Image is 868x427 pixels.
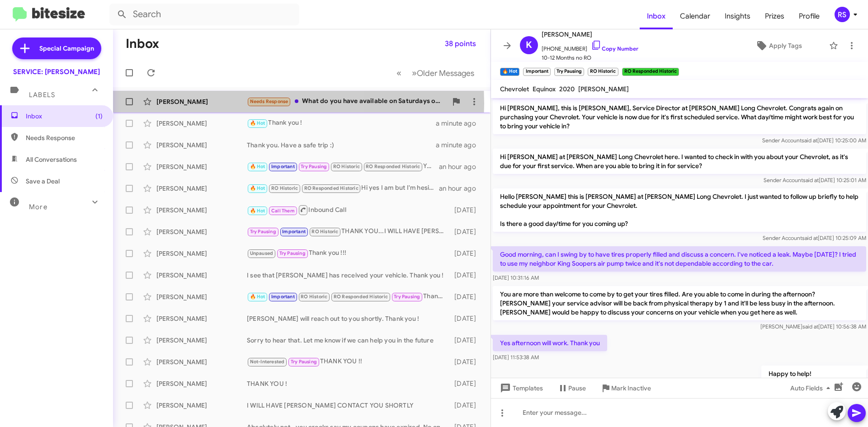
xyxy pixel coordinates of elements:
[445,36,476,52] span: 38 points
[109,4,299,25] input: Search
[792,3,827,29] span: Profile
[126,37,159,51] h1: Inbox
[450,249,483,258] div: [DATE]
[250,294,265,300] span: 🔥 Hot
[500,68,519,76] small: 🔥 Hot
[412,67,417,79] span: »
[493,354,539,361] span: [DATE] 11:53:38 AM
[406,64,480,82] button: Next
[247,141,436,150] div: Thank you. Have a safe trip :)
[763,235,866,241] span: Sender Account [DATE] 10:25:09 AM
[439,162,483,171] div: an hour ago
[247,357,450,367] div: THANK YOU !!
[311,229,338,235] span: RO Historic
[588,68,618,76] small: RO Historic
[498,380,543,396] span: Templates
[392,64,480,82] nav: Page navigation example
[250,208,265,214] span: 🔥 Hot
[493,274,539,281] span: [DATE] 10:31:16 AM
[250,185,265,191] span: 🔥 Hot
[591,45,638,52] a: Copy Number
[790,380,834,396] span: Auto Fields
[156,184,247,193] div: [PERSON_NAME]
[542,53,638,62] span: 10-12 Months no RO
[95,112,103,121] span: (1)
[762,137,866,144] span: Sender Account [DATE] 10:25:00 AM
[802,235,818,241] span: said at
[247,226,450,237] div: THANK YOU...I WILL HAVE [PERSON_NAME] REACH OUT TO YOU
[783,380,841,396] button: Auto Fields
[493,286,866,320] p: You are more than welcome to come by to get your tires filled. Are you able to come in during the...
[247,314,450,323] div: [PERSON_NAME] will reach out to you shortly. Thank you !
[156,314,247,323] div: [PERSON_NAME]
[247,118,436,128] div: Thank you !
[156,119,247,128] div: [PERSON_NAME]
[450,379,483,388] div: [DATE]
[271,208,295,214] span: Call Them
[156,162,247,171] div: [PERSON_NAME]
[493,188,866,232] p: Hello [PERSON_NAME] this is [PERSON_NAME] at [PERSON_NAME] Long Chevrolet. I just wanted to follo...
[156,357,247,366] div: [PERSON_NAME]
[26,112,103,121] span: Inbox
[271,185,298,191] span: RO Historic
[526,38,532,52] span: K
[250,359,285,365] span: Not-Interested
[622,68,679,76] small: RO Responded Historic
[542,29,638,40] span: [PERSON_NAME]
[764,177,866,183] span: Sender Account [DATE] 10:25:01 AM
[291,359,317,365] span: Try Pausing
[247,161,439,172] div: Yes, I will be in when the equinox tells me it's time. Thank you
[568,380,586,396] span: Pause
[26,133,103,142] span: Needs Response
[156,227,247,236] div: [PERSON_NAME]
[438,36,483,52] button: 38 points
[26,177,60,186] span: Save a Deal
[593,380,658,396] button: Mark Inactive
[523,68,550,76] small: Important
[500,85,529,93] span: Chevrolet
[247,96,447,107] div: What do you have available on Saturdays or early mornings on weekdays as I work typically 8-4pm M-F?
[417,68,474,78] span: Older Messages
[550,380,593,396] button: Pause
[493,246,866,272] p: Good morning, can I swing by to have tires properly filled and discuss a concern. I've noticed a ...
[247,271,450,280] div: I see that [PERSON_NAME] has received your vehicle. Thank you !
[493,335,607,351] p: Yes afternoon will work. Thank you
[760,323,866,330] span: [PERSON_NAME] [DATE] 10:56:38 AM
[450,314,483,323] div: [DATE]
[439,184,483,193] div: an hour ago
[450,357,483,366] div: [DATE]
[493,100,866,134] p: Hi [PERSON_NAME], this is [PERSON_NAME], Service Director at [PERSON_NAME] Long Chevrolet. Congra...
[542,40,638,53] span: [PHONE_NUMBER]
[29,203,47,211] span: More
[247,183,439,193] div: Hi yes I am but I'm hesitant to take it back to you guys. My car now leaks oil in my garage. I wa...
[732,38,825,54] button: Apply Tags
[450,336,483,345] div: [DATE]
[450,206,483,215] div: [DATE]
[450,401,483,410] div: [DATE]
[493,149,866,174] p: Hi [PERSON_NAME] at [PERSON_NAME] Long Chevrolet here. I wanted to check in with you about your C...
[247,248,450,258] div: Thank you !!!
[391,64,407,82] button: Previous
[827,7,858,22] button: RS
[769,38,802,54] span: Apply Tags
[758,3,792,29] a: Prizes
[802,137,817,144] span: said at
[554,68,584,76] small: Try Pausing
[640,3,673,29] span: Inbox
[396,67,401,79] span: «
[247,379,450,388] div: THANK YOU !
[39,44,94,53] span: Special Campaign
[835,7,850,22] div: RS
[29,91,55,99] span: Labels
[334,294,388,300] span: RO Responded Historic
[156,379,247,388] div: [PERSON_NAME]
[156,336,247,345] div: [PERSON_NAME]
[156,271,247,280] div: [PERSON_NAME]
[673,3,717,29] a: Calendar
[802,323,818,330] span: said at
[250,99,288,104] span: Needs Response
[450,292,483,301] div: [DATE]
[250,120,265,126] span: 🔥 Hot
